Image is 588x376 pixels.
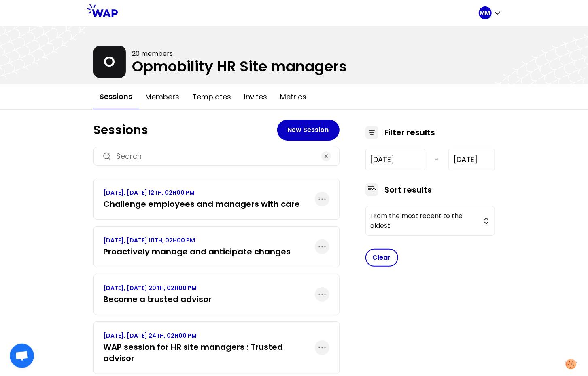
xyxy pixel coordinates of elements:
h3: Filter results [385,127,435,138]
button: New Session [277,120,340,141]
p: [DATE], [DATE] 12TH, 02H00 PM [104,189,300,197]
button: Clear [365,249,398,267]
input: Search [117,151,316,162]
button: Templates [186,85,238,109]
a: [DATE], [DATE] 10TH, 02H00 PMProactively manage and anticipate changes [104,236,291,257]
p: [DATE], [DATE] 24TH, 02H00 PM [104,332,315,340]
button: Invites [238,85,274,109]
input: YYYY-M-D [365,149,426,170]
p: [DATE], [DATE] 20TH, 02H00 PM [104,284,212,292]
h3: WAP session for HR site managers : Trusted advisor [104,341,315,364]
p: MM [480,9,490,17]
span: - [435,155,439,164]
button: Members [139,85,186,109]
h3: Challenge employees and managers with care [104,198,300,210]
h3: Sort results [385,184,432,195]
p: [DATE], [DATE] 10TH, 02H00 PM [104,236,291,244]
a: [DATE], [DATE] 12TH, 02H00 PMChallenge employees and managers with care [104,189,300,210]
button: From the most recent to the oldest [365,206,495,236]
h3: Become a trusted advisor [104,294,212,305]
input: YYYY-M-D [448,149,495,170]
h3: Proactively manage and anticipate changes [104,246,291,257]
button: MM [479,6,501,19]
button: Sessions [93,84,139,109]
a: [DATE], [DATE] 24TH, 02H00 PMWAP session for HR site managers : Trusted advisor [104,332,315,364]
button: Manage your preferences about cookies [560,354,582,374]
a: [DATE], [DATE] 20TH, 02H00 PMBecome a trusted advisor [104,284,212,305]
button: Metrics [274,85,313,109]
h1: Sessions [93,123,277,137]
a: Ouvrir le chat [10,344,34,368]
span: From the most recent to the oldest [371,211,478,231]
